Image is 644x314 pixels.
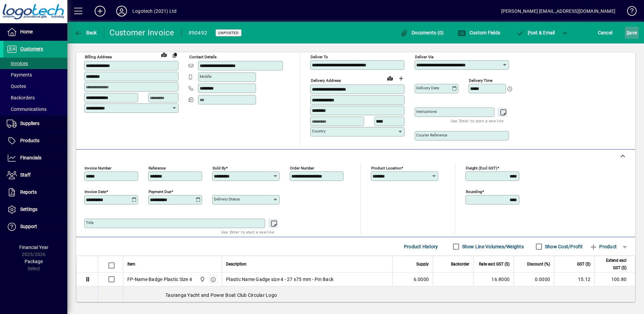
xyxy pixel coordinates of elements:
mat-label: Courier Reference [416,133,447,137]
mat-label: Freight (excl GST) [466,166,497,170]
span: Product History [404,241,438,252]
button: Profile [111,5,132,17]
span: GST ($) [577,260,590,268]
span: Documents (0) [400,30,444,35]
a: Support [3,218,67,235]
mat-label: Instructions [416,109,437,114]
button: Add [89,5,111,17]
span: Product [589,241,617,252]
a: View on map [159,49,169,60]
span: Settings [20,207,37,212]
span: Unposted [218,31,239,35]
label: Show Cost/Profit [544,243,583,250]
span: Suppliers [20,121,39,126]
span: Plastic Name Gadge size 4 - 27 x75 mm - Pin Back [226,276,333,283]
button: Documents (0) [398,27,446,39]
mat-label: Invoice date [85,189,106,194]
mat-label: Rounding [466,189,482,194]
span: Cancel [598,27,613,38]
a: Invoices [3,58,67,69]
mat-label: Title [86,220,94,225]
span: Backorder [451,260,469,268]
a: Reports [3,184,67,201]
a: Staff [3,167,67,184]
mat-label: Order number [290,166,314,170]
app-page-header-button: Back [67,27,104,39]
span: Home [20,29,33,34]
mat-label: Invoice number [85,166,111,170]
span: P [528,30,531,35]
label: Show Line Volumes/Weights [461,243,524,250]
mat-hint: Use 'Enter' to start a new line [221,228,274,236]
button: Copy to Delivery address [169,50,180,60]
span: Extend excl GST ($) [599,257,626,272]
td: 15.12 [554,273,594,286]
span: Rate excl GST ($) [479,260,510,268]
mat-label: Sold by [213,166,226,170]
span: Products [20,138,39,143]
a: View on map [385,73,395,84]
mat-label: Deliver via [415,55,433,59]
a: Quotes [3,81,67,92]
a: Financials [3,150,67,166]
span: Financial Year [19,245,49,250]
span: Description [226,260,247,268]
div: FP-Name Badge Plastic Size 4 [127,276,192,283]
span: Staff [20,172,31,178]
a: Home [3,24,67,40]
button: Post & Email [513,27,558,39]
span: Custom Fields [458,30,500,35]
td: 100.80 [594,273,635,286]
a: Knowledge Base [622,1,636,23]
td: 0.0000 [514,273,554,286]
span: Financials [20,155,41,160]
mat-label: Delivery time [469,78,492,83]
span: ave [626,27,637,38]
span: Customers [20,46,43,52]
div: Logotech (2021) Ltd [132,6,176,17]
div: #90492 [188,28,207,38]
span: Backorders [7,95,35,100]
span: Central [198,276,206,283]
span: S [626,30,629,35]
mat-label: Payment due [149,189,171,194]
a: Settings [3,201,67,218]
span: ost & Email [516,30,555,35]
a: Suppliers [3,115,67,132]
span: Back [74,30,97,35]
mat-label: Country [312,129,325,133]
mat-label: Mobile [200,74,212,79]
a: Backorders [3,92,67,103]
a: Communications [3,103,67,115]
span: Payments [7,72,32,77]
mat-label: Reference [149,166,166,170]
span: Supply [416,260,429,268]
span: Quotes [7,84,26,89]
button: Product History [401,241,441,253]
span: Package [25,259,43,264]
mat-label: Product location [371,166,401,170]
mat-label: Delivery date [416,86,439,90]
span: Invoices [7,61,28,66]
span: Discount (%) [527,260,550,268]
mat-label: Deliver To [311,55,328,59]
button: Choose address [395,73,406,84]
span: 6.0000 [414,276,429,283]
button: Cancel [596,27,614,39]
span: Support [20,224,37,229]
button: Back [73,27,99,39]
button: Save [625,27,639,39]
mat-label: Delivery status [214,197,240,201]
span: Communications [7,106,46,112]
span: Item [127,260,135,268]
a: Payments [3,69,67,81]
button: Custom Fields [456,27,502,39]
span: Reports [20,189,37,195]
div: [PERSON_NAME] [EMAIL_ADDRESS][DOMAIN_NAME] [501,6,615,17]
button: Product [586,241,620,253]
mat-hint: Use 'Enter' to start a new line [451,117,504,125]
a: Products [3,132,67,149]
div: 16.8000 [478,276,510,283]
div: Customer Invoice [109,27,174,38]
